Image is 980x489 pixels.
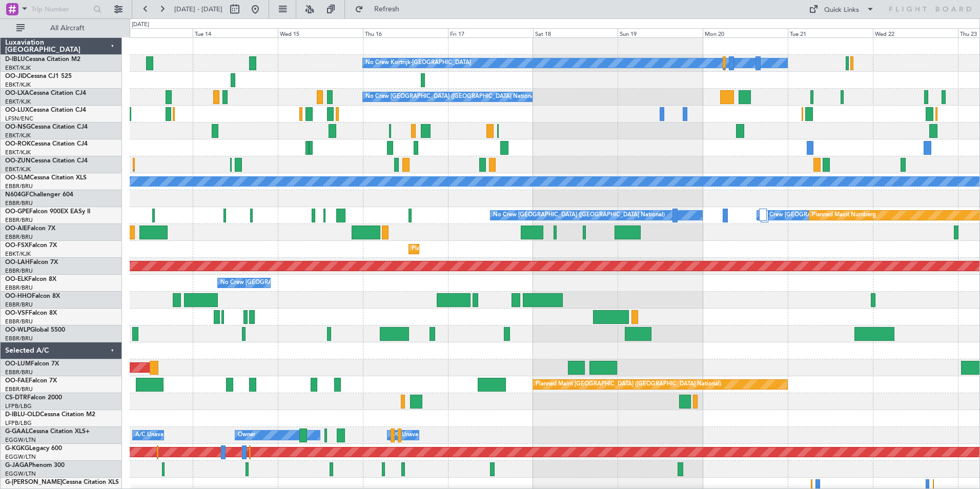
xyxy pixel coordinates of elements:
button: Quick Links [804,1,880,17]
a: OO-WLPGlobal 5500 [5,327,65,333]
a: G-[PERSON_NAME]Cessna Citation XLS [5,479,119,485]
div: Mon 13 [108,28,193,37]
a: EBKT/KJK [5,250,31,258]
a: EBKT/KJK [5,64,31,72]
a: EBBR/BRU [5,182,33,190]
a: OO-LUXCessna Citation CJ4 [5,107,86,113]
div: A/C Unavailable [135,427,178,443]
div: No Crew [GEOGRAPHIC_DATA] ([GEOGRAPHIC_DATA] National) [220,275,392,291]
span: OO-HHO [5,293,32,299]
div: No Crew [GEOGRAPHIC_DATA] ([GEOGRAPHIC_DATA] National) [365,89,537,105]
div: Planned Maint Nurnberg [812,208,876,223]
div: Tue 21 [788,28,873,37]
a: OO-LUMFalcon 7X [5,361,59,367]
div: Planned Maint Kortrijk-[GEOGRAPHIC_DATA] [412,241,531,257]
div: Sat 18 [533,28,618,37]
a: OO-FAEFalcon 7X [5,378,57,384]
a: EBBR/BRU [5,369,33,376]
div: Tue 14 [193,28,278,37]
a: G-KGKGLegacy 600 [5,445,62,452]
span: D-IBLU [5,56,25,63]
span: OO-AIE [5,226,27,232]
span: OO-ROK [5,141,31,147]
div: Planned Maint [GEOGRAPHIC_DATA] ([GEOGRAPHIC_DATA] National) [536,377,721,392]
span: All Aircraft [27,25,108,32]
span: OO-NSG [5,124,31,130]
a: OO-SLMCessna Citation XLS [5,175,87,181]
a: OO-FSXFalcon 7X [5,242,57,249]
span: OO-LAH [5,259,30,266]
a: EBKT/KJK [5,98,31,106]
a: EBBR/BRU [5,216,33,224]
a: EBBR/BRU [5,318,33,325]
a: EBBR/BRU [5,385,33,393]
div: Owner [238,427,255,443]
span: OO-SLM [5,175,30,181]
span: OO-WLP [5,327,30,333]
span: Refresh [365,6,409,13]
span: OO-LXA [5,90,29,96]
a: OO-VSFFalcon 8X [5,310,57,316]
a: EBBR/BRU [5,301,33,309]
a: G-GAALCessna Citation XLS+ [5,429,90,435]
span: G-GAAL [5,429,29,435]
span: D-IBLU-OLD [5,412,40,418]
span: OO-LUX [5,107,29,113]
a: D-IBLU-OLDCessna Citation M2 [5,412,95,418]
a: EBBR/BRU [5,199,33,207]
input: Trip Number [31,2,90,17]
div: Mon 20 [703,28,788,37]
a: G-JAGAPhenom 300 [5,462,65,468]
a: OO-LAHFalcon 7X [5,259,58,266]
a: EBKT/KJK [5,81,31,89]
span: CS-DTR [5,395,27,401]
span: G-KGKG [5,445,29,452]
div: Quick Links [824,5,859,15]
a: OO-GPEFalcon 900EX EASy II [5,209,90,215]
button: Refresh [350,1,412,17]
a: EBBR/BRU [5,335,33,342]
div: Wed 15 [278,28,363,37]
a: N604GFChallenger 604 [5,192,73,198]
div: [DATE] [132,21,149,29]
div: Thu 16 [363,28,448,37]
span: OO-ELK [5,276,28,282]
a: EBBR/BRU [5,267,33,275]
a: EGGW/LTN [5,453,36,461]
div: No Crew Kortrijk-[GEOGRAPHIC_DATA] [365,55,471,71]
span: G-JAGA [5,462,29,468]
a: EGGW/LTN [5,470,36,478]
div: No Crew [GEOGRAPHIC_DATA] ([GEOGRAPHIC_DATA] National) [493,208,665,223]
span: OO-GPE [5,209,29,215]
a: OO-NSGCessna Citation CJ4 [5,124,88,130]
a: D-IBLUCessna Citation M2 [5,56,80,63]
a: EBBR/BRU [5,233,33,241]
div: A/C Unavailable [390,427,433,443]
span: N604GF [5,192,29,198]
a: EGGW/LTN [5,436,36,444]
span: OO-LUM [5,361,31,367]
div: Sun 19 [618,28,703,37]
span: OO-ZUN [5,158,31,164]
a: LFPB/LBG [5,402,32,410]
span: OO-FSX [5,242,29,249]
span: [DATE] - [DATE] [174,5,222,14]
span: OO-JID [5,73,27,79]
a: LFSN/ENC [5,115,33,123]
a: EBKT/KJK [5,132,31,139]
a: OO-HHOFalcon 8X [5,293,60,299]
button: All Aircraft [11,20,111,36]
a: OO-AIEFalcon 7X [5,226,55,232]
a: EBBR/BRU [5,284,33,292]
a: OO-LXACessna Citation CJ4 [5,90,86,96]
a: LFPB/LBG [5,419,32,427]
span: OO-VSF [5,310,29,316]
a: EBKT/KJK [5,149,31,156]
a: OO-ZUNCessna Citation CJ4 [5,158,88,164]
div: Fri 17 [448,28,533,37]
span: OO-FAE [5,378,29,384]
a: OO-ELKFalcon 8X [5,276,56,282]
a: OO-ROKCessna Citation CJ4 [5,141,88,147]
div: Wed 22 [873,28,958,37]
a: OO-JIDCessna CJ1 525 [5,73,72,79]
